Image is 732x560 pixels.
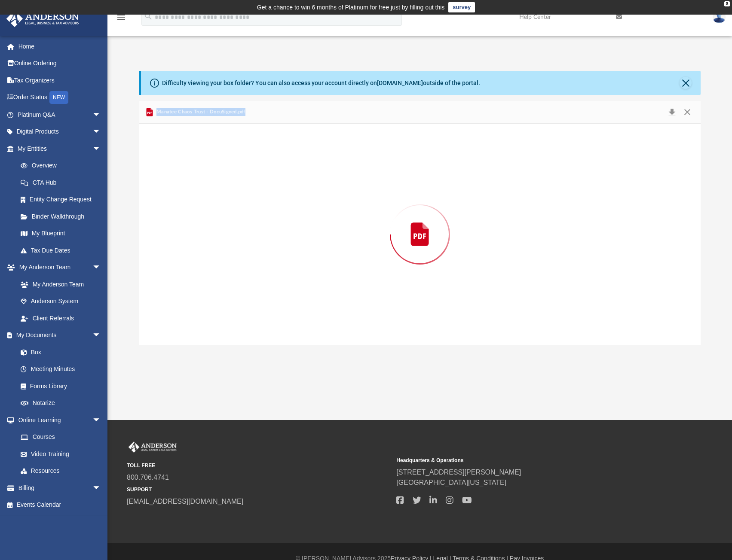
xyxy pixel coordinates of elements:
a: My Blueprint [12,225,110,242]
a: [DOMAIN_NAME] [377,79,423,86]
i: search [144,12,153,21]
a: Tax Organizers [6,72,114,89]
a: Notarize [12,395,110,412]
a: Events Calendar [6,496,114,514]
a: My Anderson Team [12,276,105,293]
a: Forms Library [12,377,105,395]
a: Entity Change Request [12,191,114,208]
a: My Anderson Teamarrow_drop_down [6,259,110,276]
button: Close [680,106,695,118]
i: menu [116,12,126,22]
a: Binder Walkthrough [12,208,114,225]
div: Get a chance to win 6 months of Platinum for free just by filling out this [257,2,445,12]
span: arrow_drop_down [92,327,110,344]
a: Online Ordering [6,55,114,72]
span: arrow_drop_down [92,123,110,141]
img: User Pic [713,11,726,23]
a: CTA Hub [12,174,114,191]
a: [GEOGRAPHIC_DATA][US_STATE] [396,479,506,486]
a: Video Training [12,445,105,463]
a: Platinum Q&Aarrow_drop_down [6,106,114,123]
small: TOLL FREE [127,462,390,469]
span: arrow_drop_down [92,479,110,497]
img: Anderson Advisors Platinum Portal [127,441,178,453]
div: Difficulty viewing your box folder? You can also access your account directly on outside of the p... [162,79,480,88]
a: Box [12,344,105,361]
span: Manatee Chaos Trust - DocuSigned.pdf [155,108,245,116]
a: Tax Due Dates [12,242,114,259]
span: arrow_drop_down [92,140,110,158]
a: Anderson System [12,293,110,310]
a: [STREET_ADDRESS][PERSON_NAME] [396,469,521,476]
a: survey [448,2,475,12]
div: Preview [139,101,701,345]
a: Digital Productsarrow_drop_down [6,123,114,140]
span: arrow_drop_down [92,411,110,429]
small: SUPPORT [127,486,390,493]
a: [EMAIL_ADDRESS][DOMAIN_NAME] [127,498,243,505]
a: Overview [12,157,114,174]
a: My Documentsarrow_drop_down [6,327,110,344]
a: Home [6,38,114,55]
img: Anderson Advisors Platinum Portal [4,10,82,27]
a: Resources [12,463,110,480]
a: Courses [12,429,110,446]
a: Billingarrow_drop_down [6,479,114,496]
button: Download [664,106,680,118]
div: NEW [49,91,68,104]
span: arrow_drop_down [92,106,110,124]
a: menu [116,16,126,22]
button: Close [680,77,692,89]
a: 800.706.4741 [127,474,169,481]
a: Client Referrals [12,310,110,327]
a: My Entitiesarrow_drop_down [6,140,114,157]
small: Headquarters & Operations [396,457,660,464]
a: Online Learningarrow_drop_down [6,411,110,429]
a: Order StatusNEW [6,89,114,107]
a: Meeting Minutes [12,361,110,378]
span: arrow_drop_down [92,259,110,277]
div: close [724,1,730,6]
